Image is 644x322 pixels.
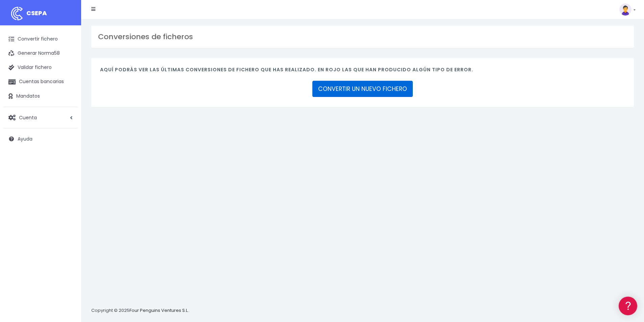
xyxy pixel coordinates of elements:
img: profile [619,3,631,16]
div: Información general [7,47,128,53]
a: Problemas habituales [7,96,128,106]
a: Información general [7,57,128,68]
span: Cuenta [19,114,37,121]
a: Four Penguins Ventures S.L. [129,307,189,314]
a: POWERED BY ENCHANT [93,195,130,201]
a: Videotutoriales [7,106,128,117]
a: General [7,145,128,155]
span: Ayuda [18,135,32,142]
a: Generar Norma58 [3,46,78,60]
img: logo [8,5,25,22]
a: Convertir fichero [3,32,78,46]
p: Copyright © 2025 . [91,307,190,314]
h3: Conversiones de ficheros [98,32,627,41]
span: CSEPA [26,9,47,17]
a: Validar fichero [3,60,78,75]
button: Contáctanos [7,181,128,193]
div: Programadores [7,162,128,169]
div: Convertir ficheros [7,75,128,81]
a: Formatos [7,85,128,96]
a: Cuentas bancarias [3,75,78,89]
a: CONVERTIR UN NUEVO FICHERO [312,81,413,97]
div: Facturación [7,134,128,141]
a: Perfiles de empresas [7,117,128,127]
a: API [7,173,128,183]
a: Ayuda [3,132,78,146]
a: Mandatos [3,89,78,103]
a: Cuenta [3,110,78,125]
h4: Aquí podrás ver las últimas conversiones de fichero que has realizado. En rojo las que han produc... [100,67,625,76]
